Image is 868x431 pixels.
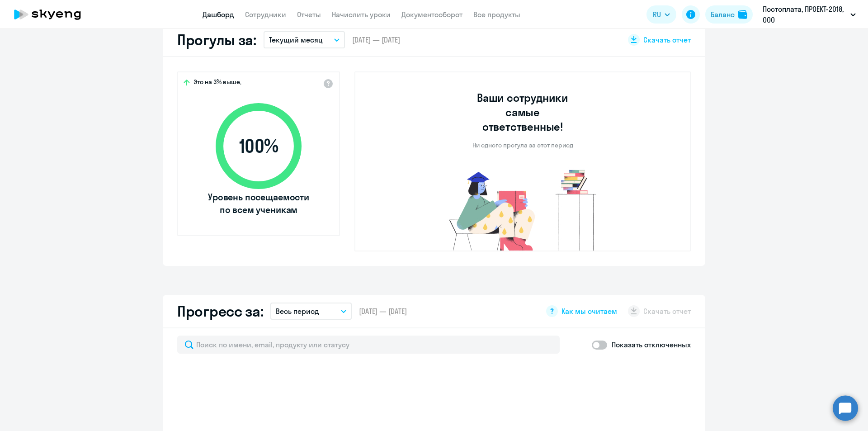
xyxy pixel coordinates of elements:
[269,34,323,45] p: Текущий месяц
[643,35,691,45] span: Скачать отчет
[203,10,234,19] a: Дашборд
[465,90,581,134] h3: Ваши сотрудники самые ответственные!
[705,5,753,24] button: Балансbalance
[472,141,573,149] p: Ни одного прогула за этот период
[264,31,345,48] button: Текущий месяц
[270,303,352,320] button: Весь период
[207,191,311,216] span: Уровень посещаемости по всем ученикам
[177,302,263,320] h2: Прогресс за:
[177,336,560,354] input: Поиск по имени, email, продукту или статусу
[359,306,407,316] span: [DATE] — [DATE]
[245,10,286,19] a: Сотрудники
[473,10,520,19] a: Все продукты
[763,4,847,25] p: Постоплата, ПРОЕКТ-2018, ООО
[332,10,391,19] a: Начислить уроки
[193,78,241,89] span: Это на 3% выше,
[177,31,256,49] h2: Прогулы за:
[758,4,860,25] button: Постоплата, ПРОЕКТ-2018, ООО
[401,10,462,19] a: Документооборот
[297,10,321,19] a: Отчеты
[276,306,319,317] p: Весь период
[711,9,735,20] div: Баланс
[646,5,676,24] button: RU
[612,339,691,350] p: Показать отключенных
[207,135,311,157] span: 100 %
[561,306,617,316] span: Как мы считаем
[432,167,613,251] img: no-truants
[738,10,747,19] img: balance
[653,9,661,20] span: RU
[352,35,400,45] span: [DATE] — [DATE]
